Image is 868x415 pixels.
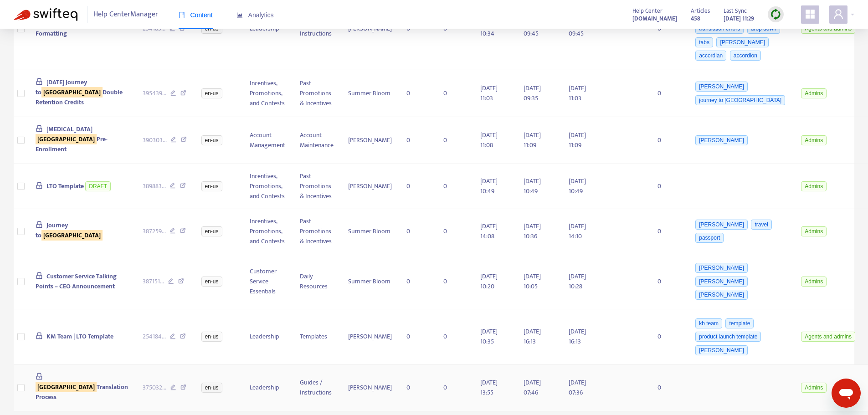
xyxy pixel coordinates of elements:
td: Incentives, Promotions, and Contests [242,70,293,117]
span: Help Center [632,6,663,16]
td: Past Promotions & Incentives [293,70,341,117]
sqkw: [GEOGRAPHIC_DATA] [36,134,97,144]
td: Summer Bloom [341,70,399,117]
span: en-us [201,277,222,287]
span: kb team [695,318,722,328]
td: Customer Service Essentials [242,254,293,310]
span: tabs [695,37,713,47]
td: Leadership [242,365,293,412]
sqkw: [GEOGRAPHIC_DATA] [41,230,103,241]
span: [DATE] 16:13 [569,326,586,347]
td: 0 [436,117,473,164]
span: [DATE] 10:49 [524,176,541,196]
span: Analytics [236,11,274,19]
td: 0 [650,209,687,254]
span: [DATE] 11:08 [480,130,498,150]
td: Templates [293,309,341,365]
td: Account Maintenance [293,117,341,164]
sqkw: [GEOGRAPHIC_DATA] [36,382,97,392]
span: passport [695,233,724,243]
span: Agents and admins [801,332,855,342]
span: en-us [201,135,222,145]
span: LTO Template [46,181,84,191]
span: 375032 ... [143,383,166,393]
span: [DATE] 16:13 [524,326,541,347]
span: [DATE] 11:03 [569,83,586,103]
td: 0 [436,70,473,117]
span: lock [36,272,43,279]
sqkw: [GEOGRAPHIC_DATA] [41,87,103,97]
span: [DATE] 09:35 [524,83,541,103]
td: Incentives, Promotions, and Contests [242,164,293,209]
span: [DATE] 14:08 [480,221,498,241]
td: 0 [436,209,473,254]
span: [DATE] Journey to Double Retention Credits [36,77,123,108]
td: 0 [650,117,687,164]
span: KM Team | LTO Template [46,331,113,342]
span: template [725,318,754,328]
span: [PERSON_NAME] [695,263,748,273]
td: 0 [399,70,436,117]
span: [DATE] 13:55 [480,377,498,398]
td: [PERSON_NAME] [341,365,399,412]
span: [DATE] 07:36 [569,377,586,398]
td: 0 [650,70,687,117]
td: 0 [650,365,687,412]
td: Incentives, Promotions, and Contests [242,209,293,254]
span: journey to [GEOGRAPHIC_DATA] [695,95,785,105]
span: lock [36,373,43,380]
span: [PERSON_NAME] [695,277,748,287]
span: en-us [201,181,222,191]
td: Summer Bloom [341,254,399,310]
span: [DATE] 11:09 [524,130,541,150]
span: Admins [801,135,827,145]
strong: 458 [691,14,700,24]
span: en-us [201,226,222,236]
span: [DATE] 10:20 [480,271,498,292]
span: [DATE] 14:10 [569,221,586,241]
span: appstore [805,9,816,20]
img: sync.dc5367851b00ba804db3.png [770,9,781,20]
td: 0 [399,164,436,209]
span: [PERSON_NAME] [695,135,748,145]
td: Guides / Instructions [293,365,341,412]
span: 254184 ... [143,332,166,342]
span: lock [36,78,43,85]
td: Daily Resources [293,254,341,310]
span: book [179,12,185,18]
span: 387151 ... [143,277,164,287]
span: travel [751,220,771,230]
span: [PERSON_NAME] [695,82,748,92]
span: [DATE] 11:09 [569,130,586,150]
span: [PERSON_NAME] [716,37,769,47]
span: Admins [801,277,827,287]
span: [DATE] 10:28 [569,271,586,292]
td: 0 [650,254,687,310]
span: Admins [801,226,827,236]
span: en-us [201,332,222,342]
td: 0 [650,164,687,209]
span: user [833,9,844,20]
td: Account Management [242,117,293,164]
span: 395439 ... [143,88,166,98]
span: [MEDICAL_DATA] Pre-Enrollment [36,124,108,154]
span: accordian [695,51,726,61]
td: Leadership [242,309,293,365]
span: Translation Process [36,382,128,402]
span: Journey to [36,220,103,241]
td: 0 [399,117,436,164]
td: Past Promotions & Incentives [293,209,341,254]
span: [DATE] 10:49 [569,176,586,196]
span: [PERSON_NAME] [695,345,748,355]
td: 0 [436,254,473,310]
a: [DOMAIN_NAME] [632,13,677,24]
span: [DATE] 11:03 [480,83,498,103]
img: Swifteq [14,8,77,21]
span: 390303 ... [143,135,167,145]
span: [DATE] 10:36 [524,221,541,241]
span: Admins [801,383,827,393]
span: Admins [801,181,827,191]
span: DRAFT [85,181,111,191]
span: [DATE] 07:46 [524,377,541,398]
